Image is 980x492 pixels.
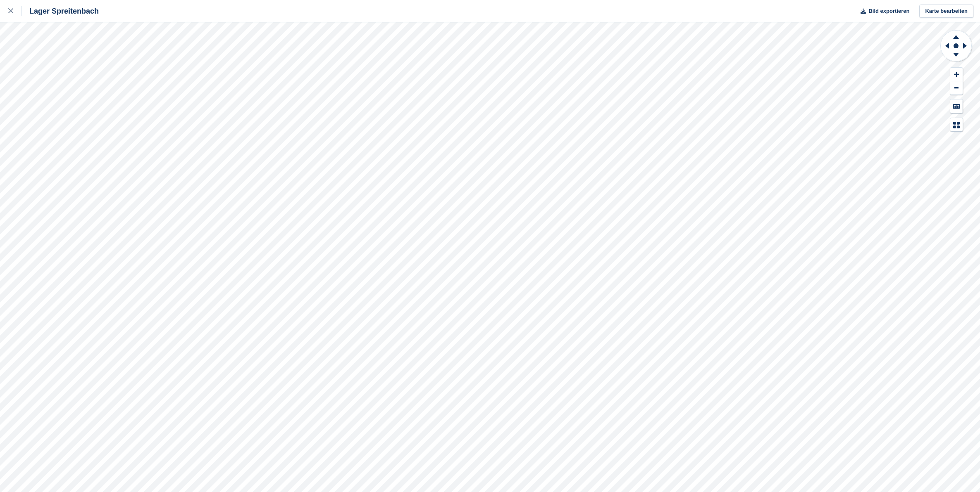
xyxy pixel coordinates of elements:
[919,5,973,18] a: Karte bearbeiten
[950,118,963,132] button: Map Legend
[22,6,99,16] div: Lager Spreitenbach
[856,5,909,18] button: Bild exportieren
[950,99,963,113] button: Keyboard Shortcuts
[950,68,963,81] button: Zoom In
[868,7,909,15] span: Bild exportieren
[950,81,963,95] button: Zoom Out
